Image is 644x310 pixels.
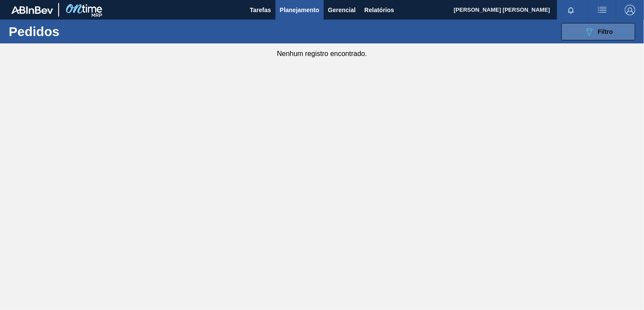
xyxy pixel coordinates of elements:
[597,5,607,15] img: userActions
[328,5,356,15] span: Gerencial
[280,5,319,15] span: Planejamento
[365,5,394,15] span: Relatórios
[557,4,585,16] button: Notificações
[625,5,635,15] img: Logout
[250,5,271,15] span: Tarefas
[9,26,133,36] h1: Pedidos
[561,23,635,40] button: Filtro
[11,6,53,14] img: TNhmsLtSVTkK8tSr43FrP2fwEKptu5GPRR3wAAAABJRU5ErkJggg==
[598,28,613,35] span: Filtro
